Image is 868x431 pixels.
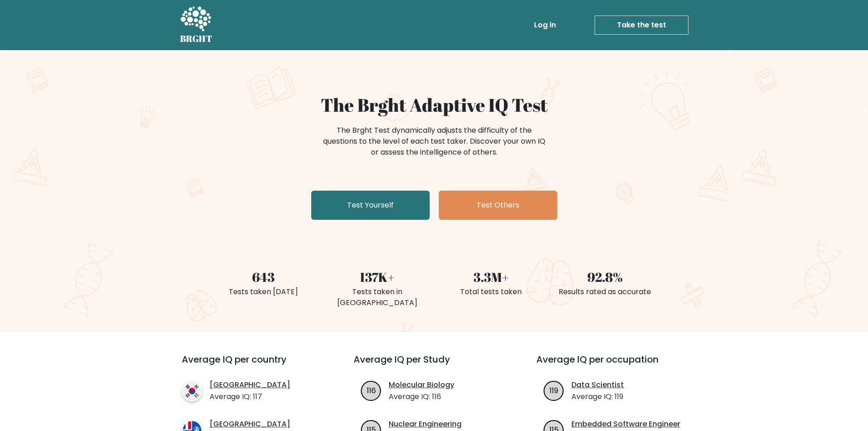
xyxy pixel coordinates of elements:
[550,385,558,395] text: 119
[311,191,430,220] a: Test Yourself
[210,391,290,402] p: Average IQ: 117
[440,286,543,297] div: Total tests taken
[389,379,454,390] a: Molecular Biology
[326,286,429,308] div: Tests taken in [GEOGRAPHIC_DATA]
[536,354,697,376] h3: Average IQ per occupation
[389,419,462,430] a: Nuclear Engineering
[595,16,688,35] a: Take the test
[571,419,680,430] a: Embedded Software Engineer
[554,286,657,297] div: Results rated as accurate
[210,379,290,390] a: [GEOGRAPHIC_DATA]
[367,385,376,395] text: 116
[554,267,657,286] div: 92.8%
[182,354,321,376] h3: Average IQ per country
[180,4,213,47] a: BRGHT
[571,379,624,390] a: Data Scientist
[440,267,543,286] div: 3.3M+
[354,354,514,376] h3: Average IQ per Study
[212,286,315,297] div: Tests taken [DATE]
[571,391,624,402] p: Average IQ: 119
[320,125,548,158] div: The Brght Test dynamically adjusts the difficulty of the questions to the level of each test take...
[439,191,557,220] a: Test Others
[530,16,560,34] a: Log in
[389,391,454,402] p: Average IQ: 116
[180,33,213,44] h5: BRGHT
[182,381,202,401] img: country
[212,267,315,286] div: 643
[326,267,429,286] div: 137K+
[212,94,657,116] h1: The Brght Adaptive IQ Test
[210,419,290,430] a: [GEOGRAPHIC_DATA]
